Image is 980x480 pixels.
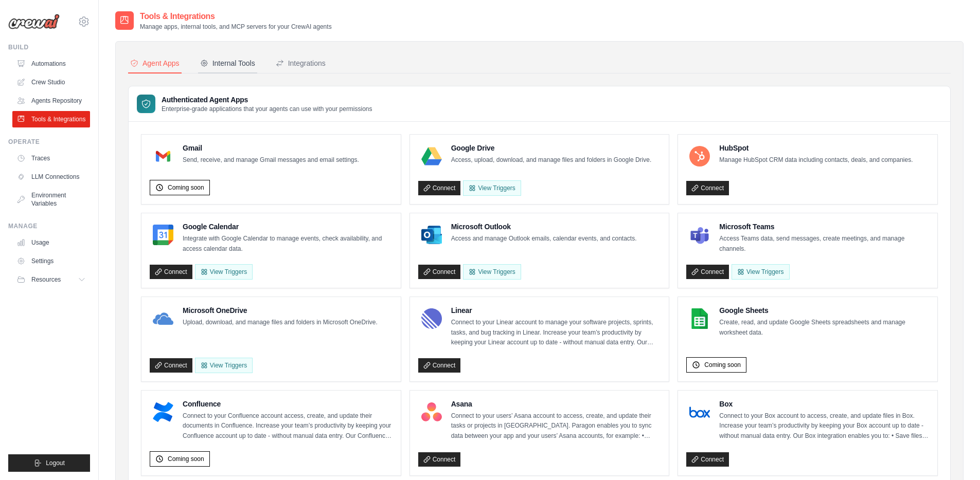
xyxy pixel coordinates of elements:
[12,187,90,212] a: Environment Variables
[130,58,180,68] div: Agent Apps
[451,143,652,153] h4: Google Drive
[162,105,372,113] p: Enterprise-grade applications that your agents can use with your permissions
[12,93,90,109] a: Agents Repository
[183,155,359,165] p: Send, receive, and manage Gmail messages and email settings.
[8,14,60,29] img: Logo
[150,358,192,373] a: Connect
[421,146,442,167] img: Google Drive Logo
[183,221,393,232] h4: Google Calendar
[195,264,253,280] button: View Triggers
[12,234,90,251] a: Usage
[719,155,913,165] p: Manage HubSpot CRM data including contacts, deals, and companies.
[274,54,328,73] button: Integrations
[12,253,90,269] a: Settings
[451,305,661,316] h4: Linear
[128,54,182,73] button: Agent Apps
[12,169,90,185] a: LLM Connections
[689,146,710,167] img: HubSpot Logo
[686,452,729,467] a: Connect
[451,411,661,441] p: Connect to your users’ Asana account to access, create, and update their tasks or projects in [GE...
[689,402,710,422] img: Box Logo
[689,225,710,245] img: Microsoft Teams Logo
[276,58,326,68] div: Integrations
[183,411,393,441] p: Connect to your Confluence account access, create, and update their documents in Confluence. Incr...
[153,225,173,245] img: Google Calendar Logo
[719,318,929,338] p: Create, read, and update Google Sheets spreadsheets and manage worksheet data.
[12,56,90,72] a: Automations
[168,455,204,463] span: Coming soon
[421,225,442,245] img: Microsoft Outlook Logo
[8,454,90,472] button: Logout
[8,222,90,230] div: Manage
[463,264,521,280] : View Triggers
[8,138,90,146] div: Operate
[140,10,332,23] h2: Tools & Integrations
[704,361,741,369] span: Coming soon
[12,74,90,90] a: Crew Studio
[686,181,729,195] a: Connect
[451,234,637,244] p: Access and manage Outlook emails, calendar events, and contacts.
[46,459,65,467] span: Logout
[12,111,90,127] a: Tools & Integrations
[421,308,442,329] img: Linear Logo
[418,265,461,279] a: Connect
[153,402,173,422] img: Confluence Logo
[200,58,255,68] div: Internal Tools
[689,308,710,329] img: Google Sheets Logo
[421,402,442,422] img: Asana Logo
[153,308,173,329] img: Microsoft OneDrive Logo
[8,43,90,51] div: Build
[719,143,913,153] h4: HubSpot
[451,399,661,409] h4: Asana
[719,399,929,409] h4: Box
[140,23,332,31] p: Manage apps, internal tools, and MCP servers for your CrewAI agents
[162,95,372,105] h3: Authenticated Agent Apps
[168,183,204,192] span: Coming soon
[451,318,661,348] p: Connect to your Linear account to manage your software projects, sprints, tasks, and bug tracking...
[12,150,90,167] a: Traces
[451,221,637,232] h4: Microsoft Outlook
[719,221,929,232] h4: Microsoft Teams
[719,305,929,316] h4: Google Sheets
[719,234,929,254] p: Access Teams data, send messages, create meetings, and manage channels.
[183,318,378,328] p: Upload, download, and manage files and folders in Microsoft OneDrive.
[12,271,90,288] button: Resources
[463,180,521,196] : View Triggers
[183,143,359,153] h4: Gmail
[198,54,257,73] button: Internal Tools
[418,181,461,195] a: Connect
[31,275,61,284] span: Resources
[686,265,729,279] a: Connect
[451,155,652,165] p: Access, upload, download, and manage files and folders in Google Drive.
[732,264,789,280] : View Triggers
[418,358,461,373] a: Connect
[183,234,393,254] p: Integrate with Google Calendar to manage events, check availability, and access calendar data.
[183,305,378,316] h4: Microsoft OneDrive
[195,358,253,373] : View Triggers
[183,399,393,409] h4: Confluence
[150,265,192,279] a: Connect
[153,146,173,167] img: Gmail Logo
[418,452,461,467] a: Connect
[719,411,929,441] p: Connect to your Box account to access, create, and update files in Box. Increase your team’s prod...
